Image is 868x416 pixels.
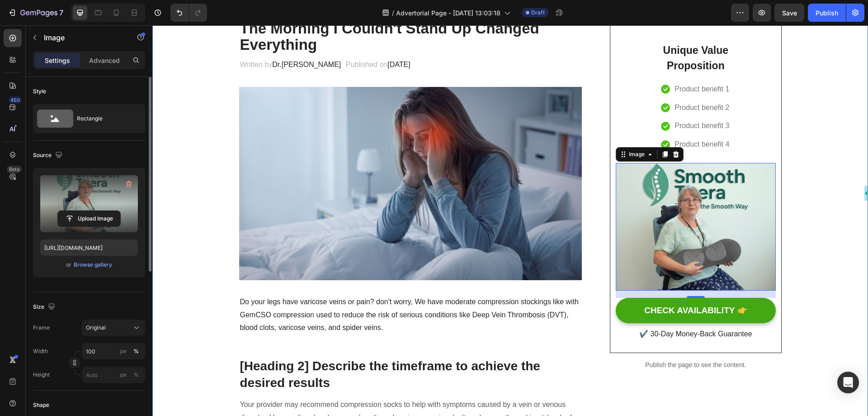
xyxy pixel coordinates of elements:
p: Product benefit 1 [522,57,577,71]
p: ✔️ 30-Day Money-Back Guarantee [464,302,622,316]
span: Dr.[PERSON_NAME] [120,35,189,43]
label: Height [33,371,50,379]
div: Beta [7,166,22,173]
button: Save [774,4,804,22]
label: Frame [33,324,50,332]
span: / [392,8,394,18]
div: Rectangle [77,108,132,129]
p: Your provider may recommend compression socks to help with symptoms caused by a vein or venous di... [88,373,429,412]
img: Alt Image [463,138,623,265]
p: [Heading 2] Describe the timeframe to achieve the desired results [88,333,429,366]
p: Advanced [89,56,120,65]
div: CHECK AVAILABILITY [492,280,582,291]
div: Open Intercom Messenger [837,372,859,393]
button: Upload Image [57,210,121,227]
span: [DATE] [235,35,258,43]
p: Product benefit 4 [522,113,577,126]
input: px% [82,343,145,359]
span: Advertorial Page - [DATE] 13:03:18 [396,8,500,18]
div: Style [33,87,46,96]
button: % [118,346,129,357]
span: Original [86,324,106,332]
div: Shape [33,401,49,409]
p: Written by [88,33,191,46]
p: Unique Value Proposition [505,17,582,48]
div: % [133,371,139,379]
span: Draft [531,9,545,17]
p: Product benefit 3 [522,94,577,107]
span: or [66,259,71,270]
div: Size [33,301,57,313]
input: px% [82,367,145,383]
div: % [133,347,139,355]
button: Publish [808,4,846,22]
div: 450 [9,96,22,104]
p: Settings [45,56,70,65]
button: % [118,369,129,380]
p: Publish the page to see the content. [458,335,629,344]
div: Browse gallery [74,261,112,269]
div: Undo/Redo [170,4,207,22]
div: Source [33,149,64,162]
iframe: Design area [152,25,868,416]
p: Image [44,32,121,43]
button: px [131,346,142,357]
button: px [131,369,142,380]
div: px [120,371,127,379]
button: Original [82,320,145,336]
button: CHECK AVAILABILITY [463,273,623,298]
span: Save [782,9,797,17]
p: Product benefit 2 [522,76,577,89]
div: px [120,347,127,355]
p: 7 [59,7,63,18]
div: Image [475,125,494,133]
div: Publish [816,8,838,18]
button: Browse gallery [73,260,113,269]
p: Do your legs have varicose veins or pain? don't worry, We have moderate compression stockings lik... [88,270,429,309]
label: Width [33,347,48,355]
p: Published on [193,33,258,46]
div: Rich Text Editor. Editing area: main [193,32,259,47]
input: https://example.com/image.jpg [40,239,138,256]
img: Alt Image [87,62,430,255]
button: 7 [4,4,67,22]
